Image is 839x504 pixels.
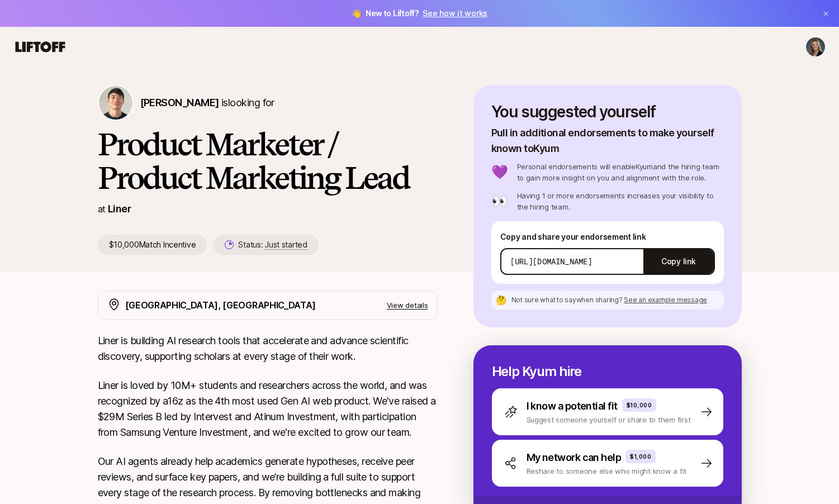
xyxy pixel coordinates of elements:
[496,296,507,305] p: 🤔
[806,37,825,56] img: Marina Shabanov
[510,256,592,267] p: [URL][DOMAIN_NAME]
[491,103,724,121] p: You suggested yourself
[527,450,622,465] p: My network can help
[643,246,713,277] button: Copy link
[527,414,691,425] p: Suggest someone yourself or share to them first
[630,452,651,461] p: $1,000
[98,202,106,216] p: at
[98,235,207,255] p: $10,000 Match Incentive
[98,378,438,440] p: Liner is loved by 10M+ students and researchers across the world, and was recognized by a16z as t...
[98,333,438,364] p: Liner is building AI research tools that accelerate and advance scientific discovery, supporting ...
[491,125,724,156] p: Pull in additional endorsements to make yourself known to Kyum
[805,37,826,57] button: Marina Shabanov
[500,230,715,244] p: Copy and share your endorsement link
[140,97,219,108] span: [PERSON_NAME]
[517,190,724,212] p: Having 1 or more endorsements increases your visibility to the hiring team.
[265,240,307,250] span: Just started
[511,295,708,305] p: Not sure what to say when sharing ?
[352,7,487,20] span: 👋 New to Liftoff?
[423,8,487,18] a: See how it works
[387,299,428,311] p: View details
[140,95,274,111] p: is looking for
[517,161,724,183] p: Personal endorsements will enable Kyum and the hiring team to gain more insight on you and alignm...
[491,165,508,179] p: 💜
[492,364,723,379] p: Help Kyum hire
[98,127,438,194] h1: Product Marketer / Product Marketing Lead
[108,203,131,215] a: Liner
[125,298,316,312] p: [GEOGRAPHIC_DATA], [GEOGRAPHIC_DATA]
[624,296,707,304] span: See an example message
[99,86,132,120] img: Kyum Kim
[527,398,618,414] p: I know a potential fit
[627,401,652,410] p: $10,000
[491,194,508,208] p: 👀
[238,238,307,251] p: Status:
[527,465,687,477] p: Reshare to someone else who might know a fit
